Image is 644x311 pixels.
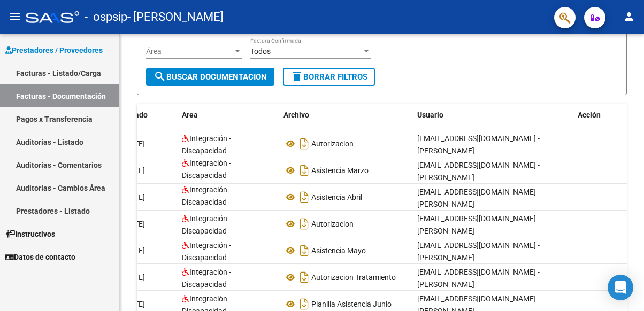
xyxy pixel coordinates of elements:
[182,159,231,180] span: Integración - Discapacidad
[573,104,627,127] datatable-header-cell: Acción
[297,269,311,286] i: Descargar documento
[311,246,366,255] span: Asistencia Mayo
[182,268,231,289] span: Integración - Discapacidad
[146,47,233,56] span: Área
[283,111,309,119] span: Archivo
[178,104,279,127] datatable-header-cell: Area
[182,214,231,235] span: Integración - Discapacidad
[283,68,375,86] button: Borrar Filtros
[9,10,21,23] mat-icon: menu
[417,268,540,289] span: [EMAIL_ADDRESS][DOMAIN_NAME] - [PERSON_NAME]
[311,193,362,201] span: Asistencia Abril
[119,104,178,127] datatable-header-cell: Creado
[417,161,540,182] span: [EMAIL_ADDRESS][DOMAIN_NAME] - [PERSON_NAME]
[279,104,413,127] datatable-header-cell: Archivo
[297,189,311,206] i: Descargar documento
[182,111,198,119] span: Area
[413,104,573,127] datatable-header-cell: Usuario
[85,5,127,29] span: - ospsip
[182,241,231,262] span: Integración - Discapacidad
[297,135,311,152] i: Descargar documento
[417,188,540,208] span: [EMAIL_ADDRESS][DOMAIN_NAME] - [PERSON_NAME]
[578,111,601,119] span: Acción
[311,300,392,308] span: Planilla Asistencia Junio
[5,44,103,56] span: Prestadores / Proveedores
[417,134,540,155] span: [EMAIL_ADDRESS][DOMAIN_NAME] - [PERSON_NAME]
[297,242,311,259] i: Descargar documento
[417,111,443,119] span: Usuario
[311,220,354,228] span: Autorizacion
[608,275,633,300] div: Open Intercom Messenger
[154,72,267,82] span: Buscar Documentacion
[417,214,540,235] span: [EMAIL_ADDRESS][DOMAIN_NAME] - [PERSON_NAME]
[154,70,166,83] mat-icon: search
[182,185,231,206] span: Integración - Discapacidad
[290,70,303,83] mat-icon: delete
[290,72,367,82] span: Borrar Filtros
[297,162,311,179] i: Descargar documento
[5,228,55,240] span: Instructivos
[311,139,354,148] span: Autorizacion
[311,273,396,282] span: Autorizacion Tratamiento
[417,241,540,262] span: [EMAIL_ADDRESS][DOMAIN_NAME] - [PERSON_NAME]
[182,134,231,155] span: Integración - Discapacidad
[5,251,75,263] span: Datos de contacto
[311,166,369,175] span: Asistencia Marzo
[146,68,274,86] button: Buscar Documentacion
[250,47,271,56] span: Todos
[623,10,635,23] mat-icon: person
[127,5,224,29] span: - [PERSON_NAME]
[297,215,311,232] i: Descargar documento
